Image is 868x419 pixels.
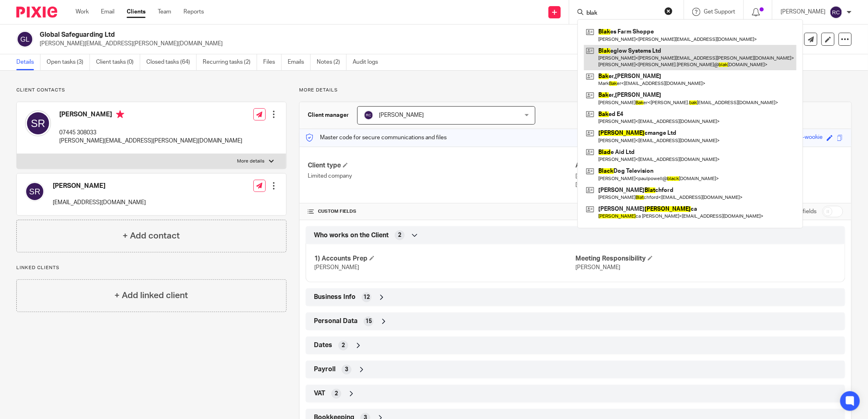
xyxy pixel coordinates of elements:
span: 2 [342,341,345,350]
p: More details [299,87,852,94]
span: Business Info [314,293,356,301]
span: [PERSON_NAME] [379,112,424,118]
p: [PERSON_NAME][EMAIL_ADDRESS][PERSON_NAME][DOMAIN_NAME] [59,137,242,145]
span: Payroll [314,365,336,374]
p: Linked clients [16,265,286,271]
h4: [PERSON_NAME] [53,182,146,190]
h2: Global Safeguarding Ltd [40,31,600,39]
img: svg%3E [830,6,843,19]
span: [PERSON_NAME] [314,265,359,270]
span: 12 [363,293,370,301]
a: Closed tasks (64) [146,54,197,70]
span: 2 [335,390,338,398]
h4: Address [575,161,843,170]
span: [PERSON_NAME] [575,265,620,270]
img: svg%3E [25,182,45,201]
img: svg%3E [364,110,374,120]
a: Email [101,8,114,16]
a: Client tasks (0) [96,54,140,70]
p: 07445 308033 [59,129,242,137]
span: 2 [398,231,401,239]
input: Search [586,10,659,17]
a: Audit logs [353,54,384,70]
h4: + Add linked client [114,289,188,302]
span: 3 [345,366,348,374]
p: [PERSON_NAME][EMAIL_ADDRESS][PERSON_NAME][DOMAIN_NAME] [40,40,740,48]
span: Dates [314,341,332,350]
span: Get Support [704,9,735,15]
span: Personal Data [314,317,358,325]
p: More details [237,158,265,165]
p: [PERSON_NAME] [781,8,825,16]
p: [GEOGRAPHIC_DATA], E4 7GA [575,181,843,189]
span: Who works on the Client [314,231,389,240]
span: 15 [365,317,372,325]
h4: CUSTOM FIELDS [308,208,575,215]
a: Clients [127,8,145,16]
a: Notes (2) [317,54,347,70]
p: Master code for secure communications and files [306,134,447,142]
h4: Client type [308,161,575,170]
a: Open tasks (3) [47,54,90,70]
h4: 1) Accounts Prep [314,254,575,263]
a: Emails [288,54,311,70]
p: [EMAIL_ADDRESS][DOMAIN_NAME] [53,198,146,207]
h3: Client manager [308,111,349,119]
button: Clear [664,7,673,15]
a: Reports [183,8,204,16]
p: Client contacts [16,87,286,94]
h4: [PERSON_NAME] [59,110,242,120]
p: Limited company [308,172,575,180]
img: svg%3E [25,110,51,136]
h4: + Add contact [123,230,180,242]
a: Team [158,8,171,16]
p: [STREET_ADDRESS] [575,172,843,180]
img: Pixie [16,7,57,18]
h4: Meeting Responsibility [575,254,837,263]
a: Files [263,54,282,70]
img: svg%3E [16,31,34,48]
a: Recurring tasks (2) [203,54,257,70]
a: Work [76,8,89,16]
i: Primary [116,110,124,118]
span: VAT [314,389,325,398]
a: Details [16,54,40,70]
